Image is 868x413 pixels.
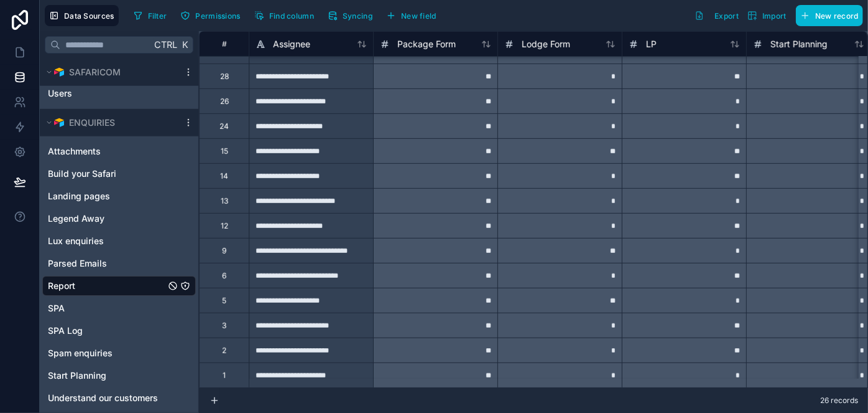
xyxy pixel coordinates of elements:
button: New field [382,6,441,25]
button: Data Sources [45,5,119,26]
div: 28 [220,72,229,82]
span: Package Form [397,38,456,50]
div: 9 [222,246,226,256]
div: 14 [220,171,228,181]
span: Permissions [195,11,240,21]
span: Lodge Form [522,38,570,50]
div: 1 [223,371,226,381]
button: Permissions [176,6,244,25]
button: Import [743,5,791,26]
span: Import [762,11,787,21]
div: 26 [220,97,229,107]
div: 5 [222,296,226,306]
a: Syncing [323,6,382,25]
button: Syncing [323,6,377,25]
span: K [180,40,189,49]
span: 26 records [820,396,858,406]
button: Export [690,5,743,26]
div: 24 [219,121,229,131]
button: Filter [129,6,172,25]
div: 6 [222,271,226,281]
span: Ctrl [153,37,178,52]
a: New record [791,5,863,26]
span: Find column [269,11,314,21]
button: Find column [250,6,318,25]
span: Assignee [273,38,310,50]
a: Permissions [176,6,249,25]
span: Filter [148,11,167,21]
div: 12 [221,221,228,231]
span: LP [646,38,657,50]
span: Syncing [343,11,372,21]
span: Data Sources [64,11,114,21]
span: Export [714,11,739,21]
span: New record [815,11,859,21]
button: New record [796,5,863,26]
div: 13 [221,196,228,206]
div: 2 [222,346,226,356]
div: # [209,39,239,49]
div: 15 [221,146,228,156]
span: Start Planning [770,38,828,50]
span: New field [401,11,436,21]
div: 3 [222,321,226,331]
